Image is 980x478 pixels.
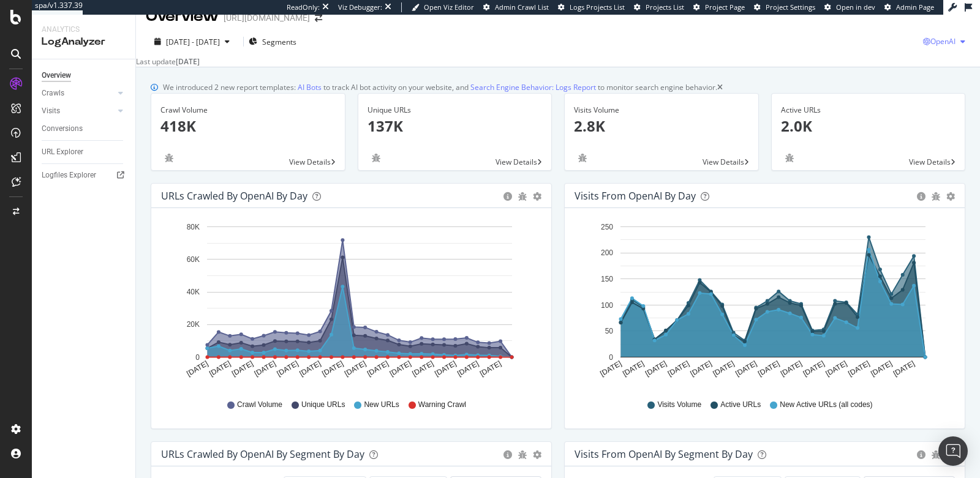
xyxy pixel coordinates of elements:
text: [DATE] [366,359,390,378]
text: [DATE] [779,359,804,378]
div: Visits [42,105,60,118]
span: Admin Crawl List [495,2,549,12]
a: Crawls [42,87,115,100]
span: Unique URLs [301,400,345,410]
div: Crawls [42,87,64,100]
a: Overview [42,69,127,82]
div: circle-info [917,192,925,201]
div: Logfiles Explorer [42,169,96,182]
span: Warning Crawl [418,400,466,410]
div: Unique URLs [367,105,543,116]
span: [DATE] - [DATE] [166,37,220,47]
text: [DATE] [478,359,503,378]
a: Project Settings [754,2,815,12]
div: circle-info [503,450,512,459]
a: Projects List [634,2,684,12]
div: Overview [42,69,71,82]
div: Last update [136,56,200,67]
a: Logs Projects List [558,2,625,12]
div: Crawl Volume [160,105,336,116]
div: Active URLs [781,105,956,116]
text: [DATE] [185,359,209,378]
text: 100 [601,301,613,310]
text: [DATE] [388,359,413,378]
span: View Details [703,157,744,167]
text: [DATE] [253,359,277,378]
div: Visits Volume [574,105,749,116]
text: [DATE] [892,359,916,378]
div: gear [533,450,541,459]
div: info banner [151,82,965,93]
p: 2.0K [781,116,956,136]
div: bug [367,154,385,162]
span: OpenAI [930,36,956,47]
div: Analytics [42,24,126,35]
div: bug [574,154,591,162]
div: circle-info [503,192,512,201]
text: [DATE] [208,359,232,378]
text: [DATE] [802,359,826,378]
text: [DATE] [824,359,849,378]
text: [DATE] [598,359,623,378]
span: Active URLs [720,400,761,410]
text: [DATE] [666,359,691,378]
div: bug [781,154,798,162]
div: bug [932,450,940,459]
div: [DATE] [176,56,200,67]
button: close banner [714,80,726,95]
text: [DATE] [320,359,345,378]
span: View Details [496,157,537,167]
span: Visits Volume [657,400,701,410]
a: Open Viz Editor [412,2,474,12]
div: We introduced 2 new report templates: to track AI bot activity on your website, and to monitor se... [163,82,717,93]
text: [DATE] [756,359,781,378]
text: [DATE] [644,359,668,378]
text: [DATE] [343,359,367,378]
span: View Details [289,157,331,167]
text: [DATE] [433,359,458,378]
svg: A chart. [161,218,542,388]
span: Segments [262,37,296,47]
text: [DATE] [276,359,300,378]
a: URL Explorer [42,146,127,159]
button: Segments [249,32,296,51]
div: bug [518,192,527,201]
a: Logfiles Explorer [42,169,127,182]
div: Visits from OpenAI by day [575,190,696,202]
text: [DATE] [411,359,435,378]
div: Overview [146,6,219,27]
span: Project Page [705,2,745,12]
button: [DATE] - [DATE] [146,36,238,48]
div: URL Explorer [42,146,83,159]
button: OpenAI [923,32,970,51]
text: 20K [187,321,200,329]
a: Admin Crawl List [483,2,549,12]
text: 50 [605,327,614,336]
div: URLs Crawled by OpenAI By Segment By Day [161,448,364,460]
span: Projects List [646,2,684,12]
span: View Details [909,157,951,167]
div: arrow-right-arrow-left [315,13,322,22]
text: 40K [187,288,200,297]
text: 0 [195,353,200,362]
span: Project Settings [766,2,815,12]
div: ReadOnly: [287,2,320,12]
p: 418K [160,116,336,136]
span: Open Viz Editor [424,2,474,12]
a: Visits [42,105,115,118]
div: gear [533,192,541,201]
span: New Active URLs (all codes) [780,400,872,410]
div: bug [932,192,940,201]
text: [DATE] [846,359,871,378]
svg: A chart. [575,218,956,388]
a: Open in dev [824,2,875,12]
span: Open in dev [836,2,875,12]
text: [DATE] [456,359,480,378]
a: AI Bots [298,82,322,92]
text: 60K [187,255,200,264]
a: Admin Page [884,2,934,12]
div: URLs Crawled by OpenAI by day [161,190,307,202]
text: 250 [601,223,613,231]
a: Search Engine Behavior: Logs Report [470,82,596,92]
